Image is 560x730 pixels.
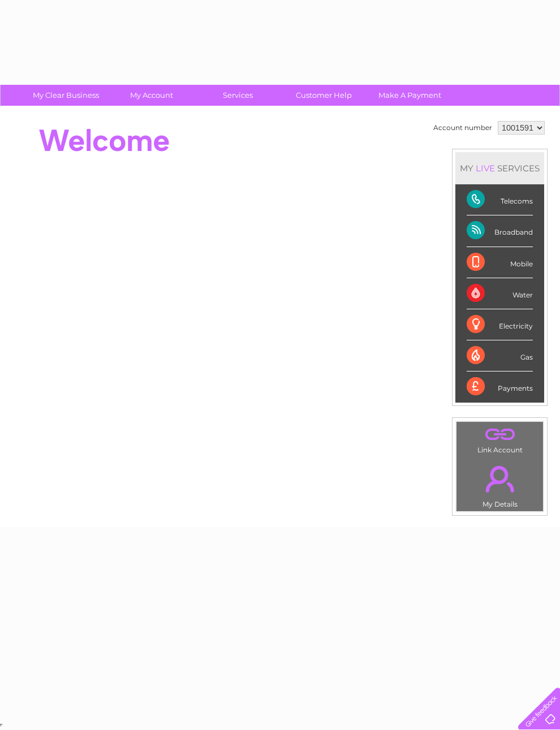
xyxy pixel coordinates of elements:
a: My Clear Business [19,85,113,106]
div: Gas [467,340,533,372]
a: Customer Help [277,85,371,106]
div: Mobile [467,247,533,278]
a: . [459,459,540,499]
div: LIVE [473,163,497,174]
td: My Details [456,456,544,512]
a: . [459,425,540,444]
td: Account number [430,118,495,137]
div: Payments [467,372,533,402]
div: Water [467,278,533,309]
div: Broadband [467,215,533,247]
a: My Account [105,85,199,106]
a: Make A Payment [363,85,456,106]
td: Link Account [456,421,544,457]
div: MY SERVICES [455,152,544,184]
div: Electricity [467,309,533,340]
div: Telecoms [467,184,533,215]
a: Services [191,85,285,106]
